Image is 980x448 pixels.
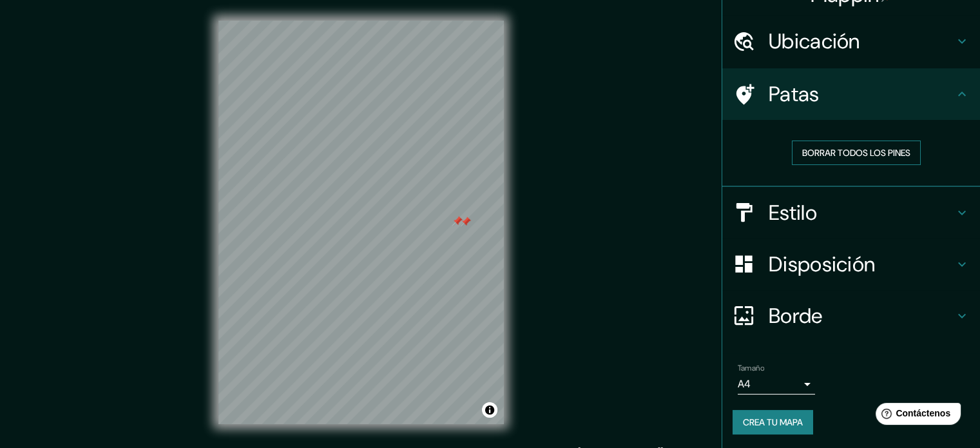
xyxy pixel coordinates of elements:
[743,416,803,428] font: Crea tu mapa
[802,147,910,159] font: Borrar todos los pines
[218,21,504,424] canvas: Mapa
[769,28,860,55] font: Ubicación
[722,187,980,239] div: Estilo
[738,374,815,394] div: A4
[722,239,980,290] div: Disposición
[769,302,823,329] font: Borde
[722,290,980,342] div: Borde
[769,251,875,278] font: Disposición
[722,15,980,67] div: Ubicación
[733,410,813,434] button: Crea tu mapa
[769,81,820,108] font: Patas
[738,363,764,373] font: Tamaño
[792,141,921,165] button: Borrar todos los pines
[738,377,751,391] font: A4
[769,199,817,226] font: Estilo
[722,68,980,120] div: Patas
[865,398,966,434] iframe: Lanzador de widgets de ayuda
[482,402,497,418] button: Activar o desactivar atribución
